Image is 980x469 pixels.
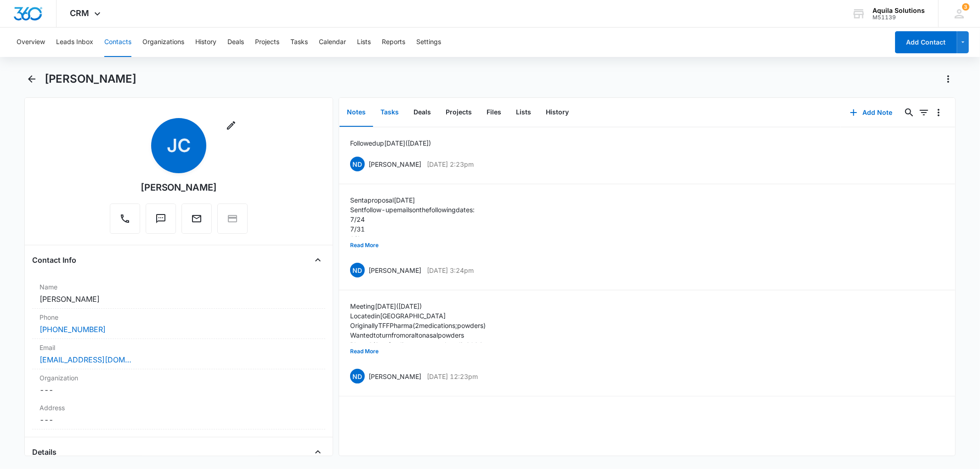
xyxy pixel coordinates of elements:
button: Text [146,203,176,234]
p: [PERSON_NAME] [368,159,421,169]
p: Phase 2/3, no funding, company closed in 2024 [350,340,657,350]
h1: [PERSON_NAME] [45,72,136,86]
a: Call [110,218,140,226]
div: notifications count [962,3,969,11]
dd: --- [40,384,317,396]
button: Back [24,72,39,86]
p: [DATE] 3:24pm [427,266,474,275]
button: Lists [357,28,371,57]
dd: [PERSON_NAME] [40,294,317,305]
button: Add Contact [895,31,957,53]
button: Calendar [319,28,346,57]
button: Tasks [290,28,308,57]
span: ND [350,369,365,384]
label: Address [40,403,317,412]
button: Close [311,445,325,459]
p: [PERSON_NAME] [368,266,421,275]
label: Name [40,282,317,292]
p: [PERSON_NAME] [368,372,421,381]
label: Phone [40,312,317,322]
p: Located in [GEOGRAPHIC_DATA] [350,311,657,321]
button: Email [181,203,212,234]
button: Deals [406,98,438,127]
a: Email [181,218,212,226]
button: Overview [17,28,45,57]
button: History [538,98,576,127]
p: Wanted to turn from oral to nasal powders [350,330,657,340]
p: Followed up [DATE] ([DATE]) [350,138,431,148]
button: Deals [227,28,244,57]
button: Reports [382,28,405,57]
button: Read More [350,237,379,254]
h4: Contact Info [32,254,76,266]
button: Overflow Menu [931,105,946,120]
div: account id [872,14,925,21]
button: History [195,28,216,57]
button: Notes [340,98,373,127]
p: Sent a proposal [DATE] [350,195,475,205]
button: Close [311,253,325,267]
button: Files [479,98,509,127]
p: 7/24 [350,215,475,224]
div: Address--- [32,399,325,429]
label: Organization [40,373,317,383]
p: Meeting [DATE] ([DATE]) [350,301,657,311]
button: Settings [416,28,441,57]
dd: --- [40,414,317,425]
div: account name [872,7,925,14]
button: Filters [917,105,931,120]
div: [PERSON_NAME] [141,181,217,194]
a: Text [146,218,176,226]
button: Add Note [841,102,902,124]
button: Organizations [142,28,184,57]
span: ND [350,263,365,277]
p: Sent follow-up emails on the following dates: [350,205,475,215]
p: [DATE] 12:23pm [427,372,478,381]
span: CRM [70,8,90,18]
button: Call [110,203,140,234]
p: 7/31 [350,224,475,234]
a: [PHONE_NUMBER] [40,324,106,335]
h4: Details [32,446,57,458]
a: [EMAIL_ADDRESS][DOMAIN_NAME] [40,354,131,365]
button: Search... [902,105,917,120]
button: Leads Inbox [56,28,93,57]
div: Phone[PHONE_NUMBER] [32,309,325,339]
span: ND [350,157,365,171]
button: Read More [350,343,379,360]
p: 8/8 [350,234,475,243]
div: Organization--- [32,369,325,399]
span: 3 [962,3,969,11]
button: Projects [255,28,279,57]
div: Name[PERSON_NAME] [32,278,325,309]
p: Originally TFF Pharma (2 medications; powders) [350,321,657,330]
button: Tasks [373,98,406,127]
span: JC [151,118,206,173]
button: Projects [438,98,479,127]
button: Lists [509,98,538,127]
div: Email[EMAIL_ADDRESS][DOMAIN_NAME] [32,339,325,369]
button: Contacts [104,28,131,57]
button: Actions [941,72,956,86]
label: Email [40,343,317,352]
p: [DATE] 2:23pm [427,159,474,169]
